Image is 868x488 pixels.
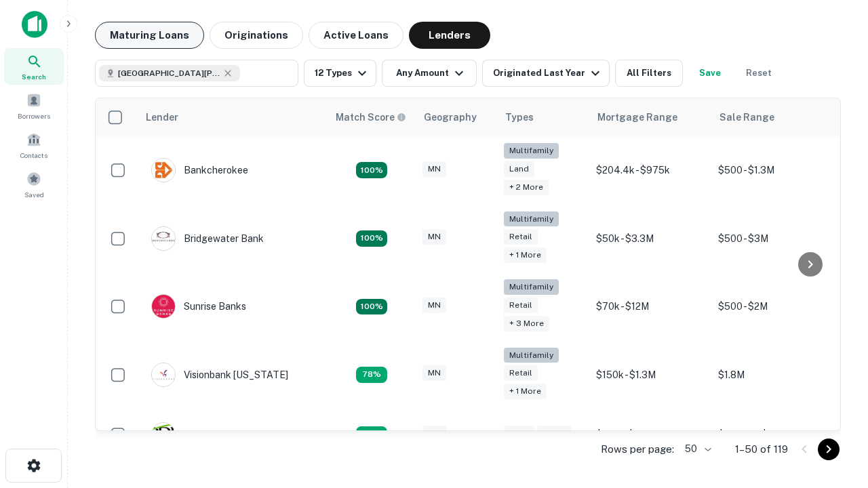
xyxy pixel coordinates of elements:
div: 50 [679,439,713,459]
span: Contacts [20,150,47,161]
div: Retail [504,365,538,381]
div: MN [422,298,446,313]
th: Mortgage Range [589,98,711,136]
button: Originated Last Year [482,60,610,87]
div: Land [504,426,534,441]
img: capitalize-icon.png [22,11,47,38]
td: $394.7k - $3.6M [711,409,833,460]
div: Multifamily [504,211,559,227]
div: Bridgewater Bank [151,226,264,251]
th: Geography [416,98,497,136]
button: Reset [737,60,781,87]
img: picture [152,295,175,318]
span: Saved [24,189,44,200]
div: Retail [504,298,538,313]
div: Multifamily [504,143,559,159]
td: $150k - $1.3M [589,341,711,409]
th: Lender [138,98,328,136]
div: + 2 more [504,180,549,195]
div: MN [422,365,446,381]
div: + 1 more [504,247,547,263]
div: Matching Properties: 19, hasApolloMatch: undefined [356,162,387,178]
div: Retail [504,229,538,245]
button: Maturing Loans [95,22,204,49]
button: 12 Types [304,60,376,87]
a: Contacts [4,127,64,163]
div: MN [422,426,446,441]
button: Any Amount [382,60,477,87]
img: picture [152,159,175,182]
div: Matching Properties: 30, hasApolloMatch: undefined [356,299,387,315]
p: 1–50 of 119 [735,441,788,457]
div: Types [505,109,534,125]
div: Matching Properties: 13, hasApolloMatch: undefined [356,367,387,383]
div: Matching Properties: 22, hasApolloMatch: undefined [356,230,387,247]
a: Saved [4,166,64,203]
div: Capitalize uses an advanced AI algorithm to match your search with the best lender. The match sco... [336,110,406,125]
h6: Match Score [336,110,403,125]
a: Search [4,48,64,85]
img: picture [152,423,175,446]
div: Multifamily [504,348,559,363]
td: $204.4k - $975k [589,136,711,205]
span: [GEOGRAPHIC_DATA][PERSON_NAME], [GEOGRAPHIC_DATA], [GEOGRAPHIC_DATA] [118,67,220,79]
button: Lenders [409,22,490,49]
div: [GEOGRAPHIC_DATA] [151,422,284,447]
iframe: Chat Widget [800,336,868,401]
div: Sunrise Banks [151,294,246,319]
button: Active Loans [309,22,403,49]
div: Lender [146,109,178,125]
div: Originated Last Year [493,65,604,81]
span: Search [22,71,46,82]
a: Borrowers [4,87,64,124]
button: Originations [210,22,303,49]
td: $1.8M [711,341,833,409]
img: picture [152,363,175,386]
span: Borrowers [18,110,50,121]
button: Save your search to get updates of matches that match your search criteria. [688,60,732,87]
div: Sale Range [719,109,774,125]
td: $70k - $12M [589,272,711,341]
td: $500 - $2M [711,272,833,341]
td: $50k - $3.3M [589,205,711,273]
div: + 1 more [504,384,547,399]
div: Bankcherokee [151,158,248,182]
p: Rows per page: [601,441,674,457]
div: Multifamily [504,279,559,295]
div: Retail [537,426,571,441]
div: Mortgage Range [597,109,677,125]
div: Visionbank [US_STATE] [151,363,288,387]
div: + 3 more [504,316,549,331]
div: MN [422,161,446,177]
td: $500 - $3M [711,205,833,273]
div: MN [422,229,446,245]
th: Capitalize uses an advanced AI algorithm to match your search with the best lender. The match sco... [328,98,416,136]
button: All Filters [615,60,683,87]
th: Sale Range [711,98,833,136]
td: $3.1M - $16.1M [589,409,711,460]
img: picture [152,227,175,250]
button: Go to next page [818,439,840,460]
div: Geography [424,109,477,125]
td: $500 - $1.3M [711,136,833,205]
div: Land [504,161,534,177]
th: Types [497,98,589,136]
div: Matching Properties: 10, hasApolloMatch: undefined [356,426,387,443]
